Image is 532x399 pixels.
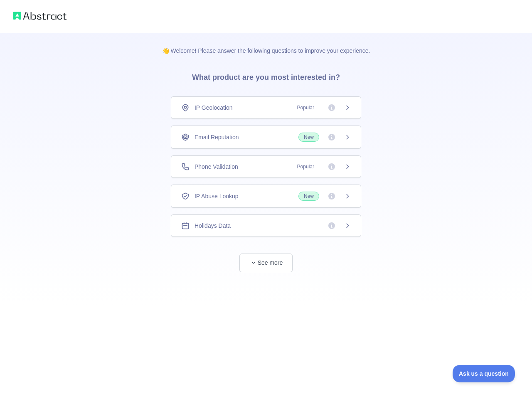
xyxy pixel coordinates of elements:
span: IP Geolocation [195,103,233,112]
span: Phone Validation [195,163,238,171]
span: IP Abuse Lookup [195,192,239,200]
span: Email Reputation [195,133,239,141]
span: New [298,192,319,201]
span: Popular [292,103,319,112]
span: Holidays Data [195,222,231,230]
img: Abstract logo [13,10,66,22]
h3: What product are you most interested in? [179,55,353,96]
span: Popular [292,163,319,171]
button: See more [239,254,293,272]
span: New [298,133,319,142]
iframe: Toggle Customer Support [453,365,515,382]
p: 👋 Welcome! Please answer the following questions to improve your experience. [149,33,384,55]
